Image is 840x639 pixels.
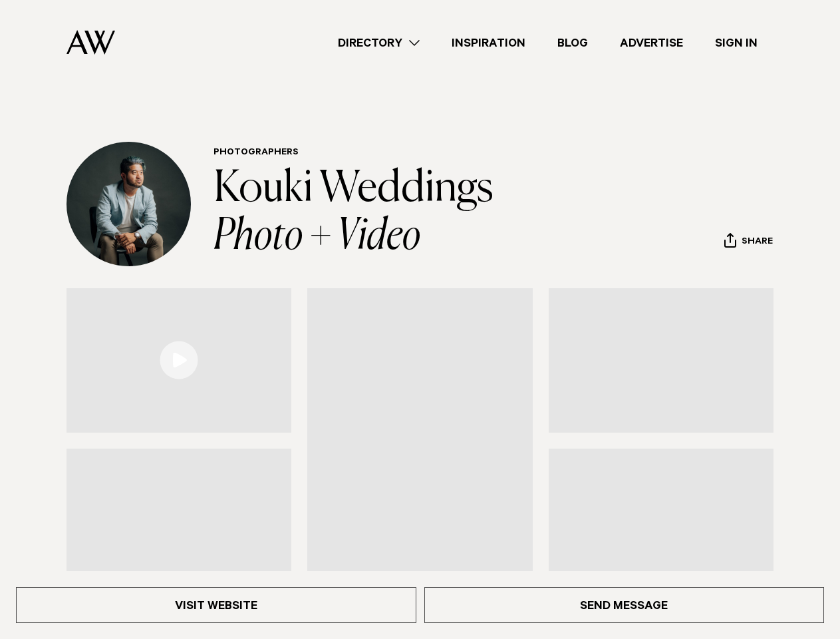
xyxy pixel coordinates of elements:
span: Share [742,236,773,249]
a: Photographers [213,148,299,158]
a: Directory [322,34,436,52]
a: Blog [541,34,604,52]
a: Advertise [604,34,699,52]
img: Profile Avatar [67,142,191,266]
a: Send Message [424,587,825,623]
button: Share [724,232,773,252]
a: Visit Website [16,587,416,623]
a: Inspiration [436,34,541,52]
a: Sign In [699,34,773,52]
img: Auckland Weddings Logo [67,30,115,55]
a: Kouki Weddings Photo + Video [213,168,493,258]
